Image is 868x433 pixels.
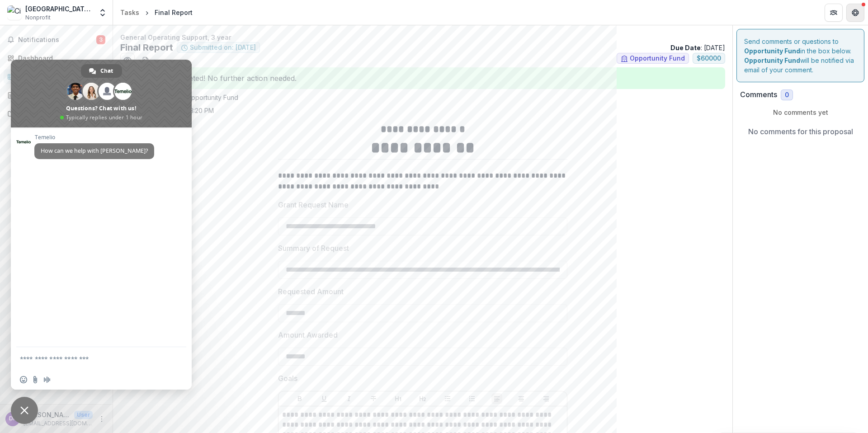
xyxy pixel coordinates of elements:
a: Close chat [11,397,38,424]
p: No comments yet [740,108,861,117]
button: Bullet List [442,393,453,404]
p: : [DATE] [670,43,725,52]
div: [GEOGRAPHIC_DATA] [GEOGRAPHIC_DATA] [25,4,93,14]
span: Insert an emoji [20,376,27,383]
span: Send a file [32,376,39,383]
button: Heading 1 [393,393,404,404]
button: Notifications3 [4,33,109,47]
button: Underline [319,393,330,404]
span: Opportunity Fund [630,55,685,62]
button: Strike [368,393,379,404]
span: 3 [96,35,105,44]
button: Heading 2 [417,393,428,404]
a: Documents [4,106,109,121]
p: Summary of Request [278,243,349,254]
button: Align Left [491,393,502,404]
span: Audio message [43,376,51,383]
button: Italicize [344,393,354,404]
a: Dashboard [4,51,109,66]
span: Notifications [18,36,96,44]
h2: Comments [740,90,777,99]
button: Ordered List [467,393,477,404]
p: [EMAIL_ADDRESS][DOMAIN_NAME] [24,419,93,428]
p: Goals [278,373,297,384]
button: Bold [294,393,305,404]
strong: Opportunity Fund [744,56,800,64]
div: Tasks [120,8,139,17]
button: Open entity switcher [96,4,109,22]
button: Align Right [541,393,552,404]
strong: Opportunity Fund [744,47,800,55]
p: Grant Request Name [278,199,349,210]
span: Submitted on: [DATE] [190,44,256,52]
a: Proposals [4,88,109,103]
span: Nonprofit [25,14,51,22]
img: City of Asylum Pittsburgh [7,5,22,20]
button: Partners [825,4,843,22]
span: Temelio [34,134,154,141]
button: Preview 4f3d7dc6-0908-4a14-9ce3-3c49d1f1864d.pdf [120,53,135,67]
button: More [96,414,107,424]
div: Task is completed! No further action needed. [120,67,725,89]
div: Final Report [155,8,193,17]
div: Send comments or questions to in the box below. will be notified via email of your comment. [736,29,864,82]
span: Chat [100,64,113,78]
div: Dylan Falk [9,416,16,422]
p: [PERSON_NAME] [24,410,71,419]
span: How can we help with [PERSON_NAME]? [41,147,148,155]
button: Get Help [846,4,864,22]
p: User [74,411,93,419]
button: download-word-button [138,53,153,67]
h2: Final Report [120,42,173,53]
p: Amount Awarded [278,329,338,340]
a: Tasks [4,69,109,84]
div: Dashboard [18,53,102,63]
textarea: Compose your message... [20,347,165,370]
span: 0 [785,91,789,99]
p: Requested Amount [278,286,344,297]
a: Tasks [117,6,143,19]
a: Chat [81,64,122,78]
p: General Operating Support, 3 year [120,33,725,42]
span: $ 60000 [697,55,721,62]
strong: Due Date [670,44,701,52]
button: Align Center [516,393,527,404]
p: : from Opportunity Fund [127,93,718,102]
nav: breadcrumb [117,6,196,19]
p: No comments for this proposal [748,126,853,137]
